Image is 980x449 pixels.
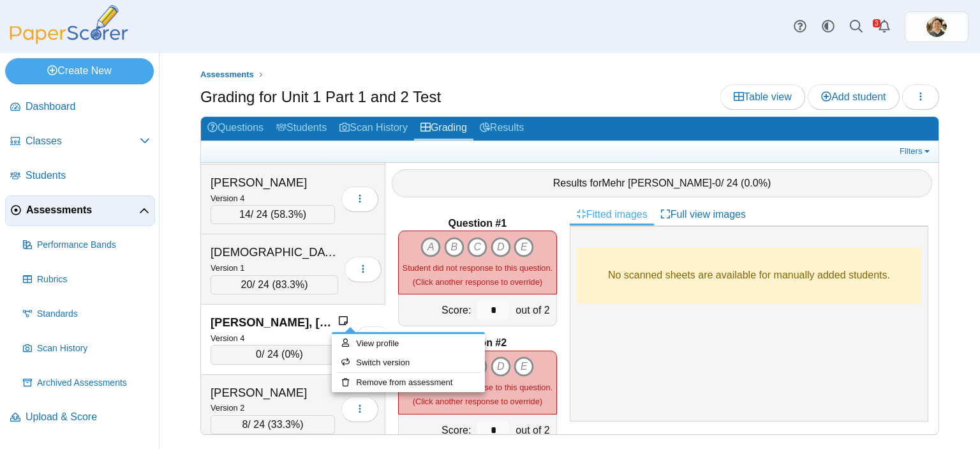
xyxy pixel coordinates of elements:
div: Score: [399,294,474,326]
span: 8 [242,419,248,430]
a: Filters [896,145,935,158]
span: Scan History [37,342,150,355]
span: Performance Bands [37,239,150,252]
span: Table view [734,91,792,102]
span: Upload & Score [26,410,150,424]
div: [PERSON_NAME] [211,174,335,191]
span: Students [26,169,150,183]
a: Create New [5,58,154,84]
a: Students [5,161,155,192]
span: Assessments [26,203,139,217]
div: out of 2 [512,415,556,446]
div: Results for - / 24 ( ) [392,169,932,197]
span: Student did not response to this question. [403,263,553,273]
a: Switch version [332,353,485,372]
a: Assessments [5,195,155,226]
span: Dashboard [26,100,150,114]
div: / 24 ( ) [211,415,335,434]
a: PaperScorer [5,35,133,46]
a: Archived Assessments [18,368,155,399]
div: [PERSON_NAME] [211,384,335,401]
span: Classes [26,134,140,148]
a: Standards [18,299,155,330]
div: / 24 ( ) [211,205,335,224]
div: Score: [399,415,474,446]
span: Add student [821,91,886,102]
i: D [491,237,511,257]
div: out of 2 [512,294,556,326]
h1: Grading for Unit 1 Part 1 and 2 Test [200,86,441,108]
b: Question #1 [449,217,507,231]
span: 83.3% [276,279,304,290]
img: ps.sHInGLeV98SUTXet [926,17,947,37]
small: (Click another response to override) [403,263,553,287]
i: A [420,237,441,257]
i: E [514,237,534,257]
a: Scan History [18,333,155,364]
i: C [467,237,487,257]
a: Assessments [197,67,257,83]
span: 33.3% [271,419,300,430]
span: Standards [37,308,150,321]
a: Questions [201,117,270,141]
a: Rubrics [18,264,155,295]
span: 58.3% [274,209,302,220]
small: Version 4 [211,333,244,343]
a: Table view [720,84,805,110]
a: Remove from assessment [332,373,485,392]
span: 0 [256,349,262,360]
a: Grading [414,117,473,141]
span: Archived Assessments [37,377,150,390]
span: Mehr [PERSON_NAME] [602,178,711,188]
span: 0% [285,349,299,360]
a: Students [270,117,333,141]
img: PaperScorer [5,5,133,44]
span: 20 [241,279,253,290]
span: 14 [239,209,251,220]
div: No scanned sheets are available for manually added students. [577,248,921,303]
a: Classes [5,126,155,157]
div: / 24 ( ) [211,275,338,294]
div: [PERSON_NAME], [GEOGRAPHIC_DATA] [211,314,338,331]
a: Scan History [333,117,414,141]
i: E [514,356,534,377]
a: Full view images [654,204,752,225]
span: Assessments [200,70,254,79]
span: 0.0% [744,178,767,188]
small: Version 4 [211,194,244,203]
a: Performance Bands [18,230,155,261]
span: Rubrics [37,273,150,286]
i: B [444,237,464,257]
a: Dashboard [5,92,155,123]
a: Alerts [870,13,898,41]
small: Version 2 [211,403,244,413]
div: / 24 ( ) [211,345,348,364]
span: 0 [715,178,721,188]
a: ps.sHInGLeV98SUTXet [905,11,969,42]
a: Upload & Score [5,402,155,433]
a: Results [473,117,530,141]
span: Michael Wright [926,17,947,37]
a: Fitted images [570,204,654,225]
small: Version 1 [211,263,244,273]
a: Add student [808,84,899,110]
a: View profile [332,334,485,353]
i: D [491,356,511,377]
div: [DEMOGRAPHIC_DATA], Afreen [211,244,338,261]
